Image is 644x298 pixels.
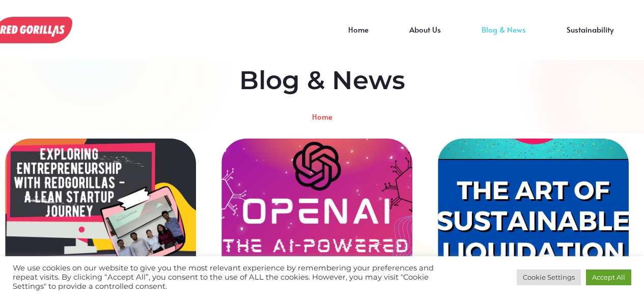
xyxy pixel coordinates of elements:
[389,30,461,45] a: About Us
[328,30,389,45] a: Home
[586,269,631,285] a: Accept All
[312,113,332,120] a: Home
[517,269,581,285] a: Cookie Settings
[461,30,546,45] a: Blog & News
[5,65,639,96] h2: Blog & News
[546,30,634,45] a: Sustainability
[13,263,446,291] div: We use cookies on our website to give you the most relevant experience by remembering your prefer...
